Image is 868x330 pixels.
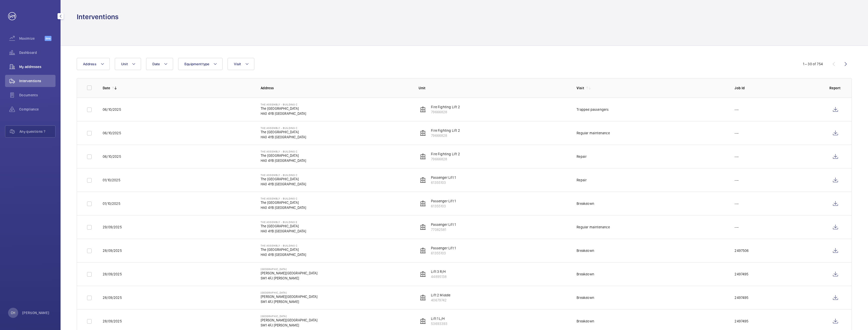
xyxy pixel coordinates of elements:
p: 01/10/2025 [103,178,120,183]
img: elevator.svg [420,318,426,324]
p: Fire Fighting Lift 2 [431,104,460,109]
p: The [GEOGRAPHIC_DATA] [261,200,306,205]
p: CH [11,310,15,315]
p: 79666828 [431,133,460,138]
p: [GEOGRAPHIC_DATA] [261,315,317,318]
p: Date [103,85,110,91]
p: [GEOGRAPHIC_DATA] [261,268,317,271]
div: Breakdown [577,272,594,277]
div: Trapped passengers [577,107,609,112]
div: Repair [577,154,587,159]
img: elevator.svg [420,271,426,277]
span: Visit [234,62,241,66]
button: Date [146,58,173,70]
p: Fire Fighting Lift 2 [431,151,460,157]
p: --- [735,130,739,136]
p: --- [735,107,739,112]
span: Maximize [19,36,45,41]
p: 01/10/2025 [103,201,120,206]
p: 2497495 [735,272,748,277]
img: elevator.svg [420,295,426,301]
p: The Assembly - Building C [261,244,306,247]
p: Passenger Lift 1 [431,222,456,227]
p: HA0 4YB [GEOGRAPHIC_DATA] [261,111,306,116]
p: HA0 4YB [GEOGRAPHIC_DATA] [261,229,306,234]
span: Unit [121,62,128,66]
button: Address [77,58,110,70]
div: Breakdown [577,319,594,324]
span: Beta [45,36,51,41]
p: [PERSON_NAME] [22,310,49,315]
p: Lift 3 R/H [431,269,447,274]
p: HA0 4YB [GEOGRAPHIC_DATA] [261,158,306,163]
p: HA0 4YB [GEOGRAPHIC_DATA] [261,252,306,257]
p: 28/09/2025 [103,319,122,324]
p: Visit [577,85,584,91]
p: The [GEOGRAPHIC_DATA] [261,224,306,229]
span: Any questions ? [19,129,55,134]
p: 28/09/2025 [103,295,122,300]
img: elevator.svg [420,130,426,136]
p: Unit [419,85,568,91]
p: 44895138 [431,274,447,279]
h1: Interventions [77,12,119,21]
img: elevator.svg [420,153,426,160]
p: 28/09/2025 [103,272,122,277]
p: --- [735,154,739,159]
p: 40679742 [431,298,450,303]
p: Report [829,85,842,91]
div: Regular maintenance [577,225,610,230]
img: elevator.svg [420,248,426,254]
img: elevator.svg [420,224,426,230]
p: --- [735,225,739,230]
p: The [GEOGRAPHIC_DATA] [261,247,306,252]
div: Repair [577,178,587,183]
p: --- [735,201,739,206]
p: The [GEOGRAPHIC_DATA] [261,153,306,158]
img: elevator.svg [420,106,426,113]
p: HA0 4YB [GEOGRAPHIC_DATA] [261,135,306,140]
span: Interventions [19,78,56,83]
div: Breakdown [577,248,594,253]
p: 53693393 [431,321,447,326]
p: Passenger Lift 1 [431,246,456,251]
p: [PERSON_NAME][GEOGRAPHIC_DATA] [261,318,317,323]
p: Fire Fighting Lift 2 [431,128,460,133]
p: HA0 4YB [GEOGRAPHIC_DATA] [261,182,306,187]
p: SM1 4FJ [PERSON_NAME] [261,299,317,304]
p: SM1 4FJ [PERSON_NAME] [261,276,317,281]
p: 29/09/2025 [103,225,122,230]
p: 61355103 [431,204,456,209]
img: elevator.svg [420,201,426,207]
p: Address [261,85,411,91]
p: 2497506 [735,248,749,253]
p: 28/09/2025 [103,248,122,253]
p: [GEOGRAPHIC_DATA] [261,291,317,294]
div: 1 – 30 of 754 [803,61,823,67]
p: 79666828 [431,109,460,115]
p: Lift 1 L/H [431,316,447,321]
span: Compliance [19,107,56,112]
button: Unit [115,58,141,70]
div: Breakdown [577,201,594,206]
p: --- [735,178,739,183]
p: The Assembly - Building E [261,221,306,224]
p: 61355103 [431,251,456,256]
p: 06/10/2025 [103,130,121,136]
button: Equipment type [178,58,223,70]
p: Job Id [735,85,821,91]
p: The Assembly - Building C [261,103,306,106]
p: 06/10/2025 [103,154,121,159]
p: 79666828 [431,157,460,162]
span: Date [152,62,160,66]
div: Regular maintenance [577,130,610,136]
p: Lift 2 Middle [431,293,450,298]
p: The [GEOGRAPHIC_DATA] [261,129,306,135]
p: The [GEOGRAPHIC_DATA] [261,106,306,111]
p: 2497495 [735,319,748,324]
p: 2497495 [735,295,748,300]
span: Equipment type [184,62,209,66]
p: The [GEOGRAPHIC_DATA] [261,177,306,182]
p: The Assembly - Building C [261,173,306,177]
p: Passenger Lift 1 [431,199,456,204]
